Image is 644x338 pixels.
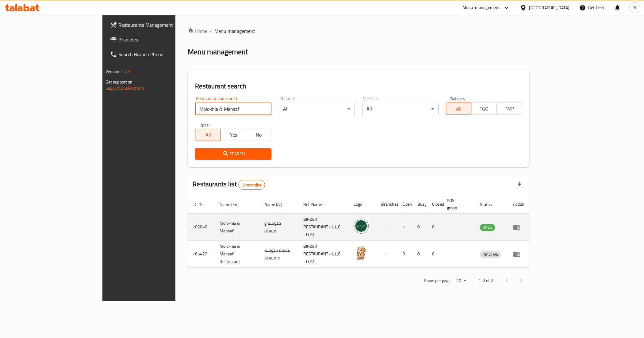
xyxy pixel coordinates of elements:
td: BIRZEIT RESTAURANT - L.L.C - O.P.C [298,241,349,268]
button: No [246,129,271,141]
button: All [195,129,221,141]
span: Name (Ar) [264,201,290,208]
div: Menu-management [462,4,500,11]
h2: Restaurants list [193,180,265,190]
button: TMP [496,103,522,115]
td: BIRZEIT RESTAURANT - L.L.C - O.P.C [298,214,349,241]
a: Support.OpsPlatform [105,84,144,92]
th: Open [398,195,412,214]
th: Closed [427,195,442,214]
div: Export file [512,177,527,192]
td: ملوخية و منسف [259,214,298,241]
input: Search for restaurant name or ID.. [195,103,271,115]
span: POS group [447,197,468,212]
span: OPEN [480,224,495,231]
h2: Menu management [188,47,248,57]
span: Status [480,201,500,208]
span: Search [200,150,266,158]
td: 0 [412,214,427,241]
span: 2 record(s) [239,182,265,188]
img: Molokhia & Mansaf [354,218,369,234]
td: مطعم ملوخية و منسف [259,241,298,268]
div: All [362,103,439,115]
td: 1 [376,214,398,241]
td: 0 [412,241,427,268]
span: Menu management [214,27,255,35]
button: All [446,103,472,115]
td: 0 [427,214,442,241]
span: All [449,104,469,113]
td: 1 [398,214,412,241]
div: All [279,103,355,115]
div: Rows per page: [454,276,469,286]
div: Menu [513,251,524,258]
span: Get support on: [105,78,134,86]
th: Branches [376,195,398,214]
button: Yes [220,129,246,141]
th: Logo [349,195,376,214]
span: TGO [474,104,494,113]
button: TGO [471,103,497,115]
th: Action [508,195,529,214]
a: Restaurants Management [105,17,210,32]
span: 1.0.0 [121,68,131,76]
span: Yes [223,130,244,139]
span: INACTIVE [480,251,501,258]
span: N [633,4,636,11]
a: Branches [105,32,210,47]
td: Molokhia & Mansaf [215,214,259,241]
a: Search Branch Phone [105,47,210,62]
td: 0 [427,241,442,268]
h2: Restaurant search [195,82,522,91]
span: All [198,130,218,139]
table: enhanced table [188,195,529,268]
span: No [248,130,269,139]
span: ID [193,201,204,208]
span: Ref. Name [303,201,330,208]
span: Name (En) [220,201,247,208]
p: 1-2 of 2 [478,277,493,285]
nav: breadcrumb [188,27,529,35]
div: Total records count [238,180,265,190]
span: Branches [118,36,205,43]
button: Search [195,148,271,160]
td: 0 [398,241,412,268]
span: Search Branch Phone [118,51,205,58]
td: Molokhia & Mansaf Restaurant [215,241,259,268]
li: / [210,27,212,35]
p: Rows per page: [424,277,451,285]
span: Version: [105,68,121,76]
img: Molokhia & Mansaf Restaurant [354,245,369,261]
div: [GEOGRAPHIC_DATA] [529,4,569,11]
th: Busy [412,195,427,214]
div: Menu [513,223,524,231]
label: Delivery [450,96,466,101]
span: Restaurants Management [118,21,205,29]
label: Upsell [199,122,211,127]
span: TMP [499,104,520,113]
td: 1 [376,241,398,268]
